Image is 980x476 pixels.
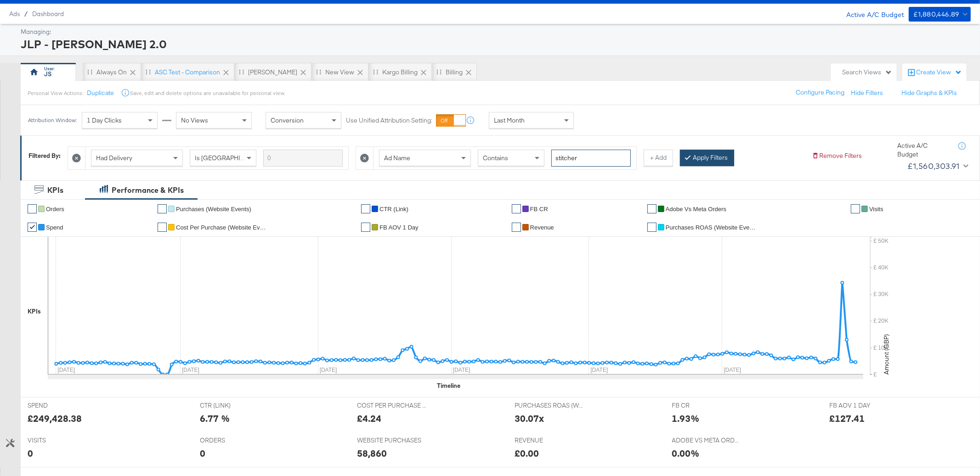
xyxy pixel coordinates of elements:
[851,204,860,213] a: ✔
[146,69,151,74] div: Drag to reorder tab
[181,116,208,124] span: No Views
[28,412,82,425] div: £249,428.38
[130,90,285,97] div: Save, edit and delete options are unavailable for personal view.
[907,159,960,173] div: £1,560,303.91
[361,223,370,232] a: ✔
[28,204,37,213] a: ✔
[96,68,127,77] div: Always On
[672,412,700,425] div: 1.93%
[380,206,408,213] span: CTR (Link)
[666,224,758,231] span: Purchases ROAS (Website Events)
[901,89,957,97] button: Hide Graphs & KPIs
[28,307,41,316] div: KPIs
[176,206,251,213] span: Purchases (Website Events)
[176,224,268,231] span: Cost Per Purchase (Website Events)
[32,10,64,17] a: Dashboard
[28,436,96,445] span: VISITS
[851,89,883,97] button: Hide Filters
[112,185,184,196] div: Performance & KPIs
[87,69,92,74] div: Drag to reorder tab
[666,206,726,213] span: Adobe Vs Meta Orders
[9,10,20,17] span: Ads
[437,381,460,390] div: Timeline
[530,206,548,213] span: FB CR
[512,223,521,232] a: ✔
[647,204,657,213] a: ✔
[96,154,132,162] span: Had Delivery
[357,401,426,410] span: COST PER PURCHASE (WEBSITE EVENTS)
[515,412,544,425] div: 30.07x
[551,150,631,167] input: Enter a search term
[869,206,884,213] span: Visits
[812,151,862,160] button: Remove Filters
[672,436,741,445] span: ADOBE VS META ORDERS
[87,89,114,97] button: Duplicate
[384,154,410,162] span: Ad Name
[28,223,37,232] a: ✔
[357,412,381,425] div: £4.24
[882,334,890,375] text: Amount (GBP)
[248,68,297,77] div: [PERSON_NAME]
[28,90,83,97] div: Personal View Actions:
[357,436,426,445] span: WEBSITE PURCHASES
[28,401,96,410] span: SPEND
[200,401,269,410] span: CTR (LINK)
[20,10,32,17] span: /
[271,116,304,124] span: Conversion
[916,68,962,77] div: Create View
[325,68,354,77] div: New View
[672,447,700,460] div: 0.00%
[829,412,865,425] div: £127.41
[647,223,657,232] a: ✔
[515,436,583,445] span: REVENUE
[644,150,673,166] button: + Add
[494,116,525,124] span: Last Month
[239,69,244,74] div: Drag to reorder tab
[897,141,948,158] div: Active A/C Budget
[346,116,432,125] label: Use Unified Attribution Setting:
[28,447,33,460] div: 0
[45,70,52,78] div: JS
[357,447,387,460] div: 58,860
[483,154,508,162] span: Contains
[446,68,463,77] div: Billing
[361,204,370,213] a: ✔
[263,150,343,167] input: Enter a search term
[904,159,970,174] button: £1,560,303.91
[47,185,63,196] div: KPIs
[680,150,734,166] button: Apply Filters
[155,68,220,77] div: ASC Test - comparison
[829,401,898,410] span: FB AOV 1 DAY
[909,7,971,22] button: £1,880,446.89
[87,116,122,124] span: 1 Day Clicks
[436,69,442,74] div: Drag to reorder tab
[200,447,205,460] div: 0
[842,68,892,77] div: Search Views
[515,401,583,410] span: PURCHASES ROAS (WEBSITE EVENTS)
[195,154,265,162] span: Is [GEOGRAPHIC_DATA]
[913,9,959,20] div: £1,880,446.89
[316,69,321,74] div: Drag to reorder tab
[789,84,851,101] button: Configure Pacing
[46,206,64,213] span: Orders
[512,204,521,213] a: ✔
[380,224,419,231] span: FB AOV 1 Day
[28,117,77,123] div: Attribution Window:
[515,447,539,460] div: £0.00
[21,36,969,52] div: JLP - [PERSON_NAME] 2.0
[28,151,61,160] div: Filtered By:
[158,223,167,232] a: ✔
[672,401,741,410] span: FB CR
[200,436,269,445] span: ORDERS
[200,412,230,425] div: 6.77 %
[837,7,904,21] div: Active A/C Budget
[530,224,554,231] span: Revenue
[46,224,63,231] span: Spend
[373,69,378,74] div: Drag to reorder tab
[382,68,418,77] div: Kargo Billing
[21,28,969,36] div: Managing:
[158,204,167,213] a: ✔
